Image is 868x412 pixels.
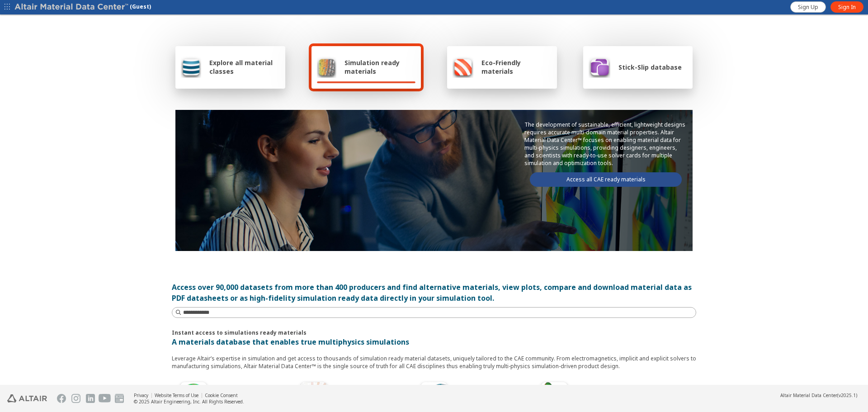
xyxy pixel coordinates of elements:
[790,1,826,13] a: Sign Up
[172,336,696,347] p: A materials database that enables true multiphysics simulations
[14,3,151,12] div: (Guest)
[780,392,837,398] span: Altair Material Data Center
[209,58,280,76] span: Explore all material classes
[780,392,857,398] div: (v2025.1)
[838,4,856,11] span: Sign In
[618,63,682,71] span: Stick-Slip database
[7,394,47,403] img: Altair Engineering
[453,56,473,78] img: Eco-Friendly materials
[530,172,682,187] a: Access all CAE ready materials
[205,392,238,398] a: Cookie Consent
[134,398,244,405] div: © 2025 Altair Engineering, Inc. All Rights Reserved.
[181,56,201,78] img: Explore all material classes
[172,282,696,303] div: Access over 90,000 datasets from more than 400 producers and find alternative materials, view plo...
[172,355,696,370] p: Leverage Altair’s expertise in simulation and get access to thousands of simulation ready materia...
[172,329,696,336] p: Instant access to simulations ready materials
[14,3,130,12] img: Altair Material Data Center
[798,4,818,11] span: Sign Up
[589,56,610,78] img: Stick-Slip database
[317,56,336,78] img: Simulation ready materials
[481,58,551,76] span: Eco-Friendly materials
[134,392,148,398] a: Privacy
[524,121,687,167] p: The development of sustainable, efficient, lightweight designs requires accurate multi-domain mat...
[344,58,415,76] span: Simulation ready materials
[830,1,863,13] a: Sign In
[155,392,198,398] a: Website Terms of Use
